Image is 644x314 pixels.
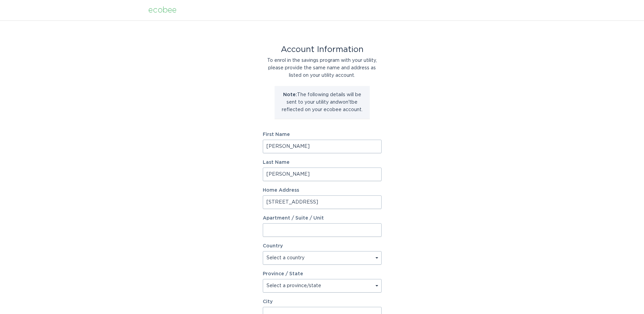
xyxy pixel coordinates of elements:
[263,244,283,248] label: Country
[263,272,303,276] label: Province / State
[263,160,382,165] label: Last Name
[263,46,382,53] div: Account Information
[263,299,382,304] label: City
[263,188,382,193] label: Home Address
[280,91,365,114] p: The following details will be sent to your utility and won't be reflected on your ecobee account.
[263,216,382,221] label: Apartment / Suite / Unit
[263,132,382,137] label: First Name
[283,92,297,97] strong: Note:
[263,57,382,79] div: To enrol in the savings program with your utility, please provide the same name and address as li...
[148,6,177,14] div: ecobee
